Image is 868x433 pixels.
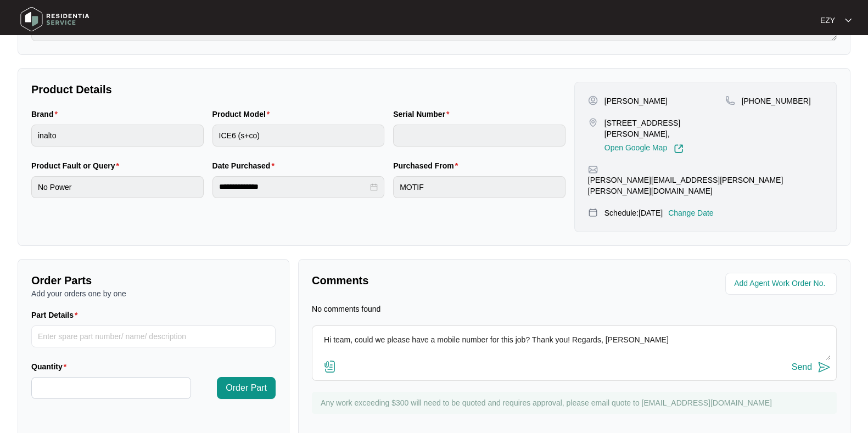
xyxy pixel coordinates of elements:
[31,160,124,171] label: Product Fault or Query
[845,18,852,23] img: dropdown arrow
[817,361,831,374] img: send-icon.svg
[725,95,735,105] img: map-pin
[31,288,276,299] p: Add your orders one by one
[212,109,275,120] label: Product Model
[217,377,276,399] button: Order Part
[734,277,830,290] input: Add Agent Work Order No.
[393,125,565,147] input: Serial Number
[393,160,462,171] label: Purchased From
[674,144,684,154] img: Link-External
[588,175,823,196] p: [PERSON_NAME][EMAIL_ADDRESS][PERSON_NAME][PERSON_NAME][DOMAIN_NAME]
[820,15,835,26] p: EZY
[32,378,191,398] input: Quantity
[31,176,204,198] input: Product Fault or Query
[226,381,267,395] span: Order Part
[323,360,337,373] img: file-attachment-doc.svg
[588,117,598,127] img: map-pin
[31,325,276,347] input: Part Details
[31,125,204,147] input: Brand
[393,176,565,198] input: Purchased From
[312,273,567,288] p: Comments
[212,160,279,171] label: Date Purchased
[668,207,714,218] p: Change Date
[31,82,565,97] p: Product Details
[588,207,598,217] img: map-pin
[321,397,831,408] p: Any work exceeding $300 will need to be quoted and requires approval, please email quote to [EMAI...
[312,303,380,314] p: No comments found
[219,181,368,193] input: Date Purchased
[31,310,82,320] label: Part Details
[16,3,93,36] img: residentia service logo
[588,165,598,175] img: map-pin
[604,144,684,154] a: Open Google Map
[31,361,71,372] label: Quantity
[604,117,725,139] p: [STREET_ADDRESS][PERSON_NAME],
[742,95,811,106] p: [PHONE_NUMBER]
[792,362,812,372] div: Send
[604,95,668,106] p: [PERSON_NAME]
[318,331,831,360] textarea: Hi team, could we please have a mobile number for this job? Thank you! Regards, [PERSON_NAME]
[604,207,663,218] p: Schedule: [DATE]
[31,273,276,288] p: Order Parts
[212,125,385,147] input: Product Model
[792,360,831,375] button: Send
[588,95,598,105] img: user-pin
[31,109,62,120] label: Brand
[393,109,453,120] label: Serial Number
